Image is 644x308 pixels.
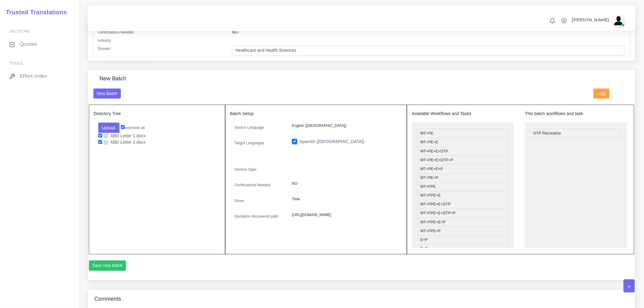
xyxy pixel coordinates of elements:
a: [PERSON_NAME]avatar [569,15,627,27]
li: MT+FPE+E+DTP+P [418,209,508,218]
span: Tools [9,61,23,65]
li: MT+PE+E+DTP+P [418,156,508,165]
label: un/check all [121,125,145,131]
label: Certifications Needed [235,182,271,188]
label: Service Type: [235,167,257,172]
a: ABD Letter 2.docx [102,139,148,145]
span: Effort Index [20,73,47,79]
button: Save new batch [89,261,126,271]
li: MT+FPE+E+DTP [418,200,508,209]
label: Spanish ([GEOGRAPHIC_DATA]) [299,138,364,145]
input: un/check all [121,125,125,129]
li: MT+PE [418,129,508,138]
div: NO [227,29,630,37]
label: Source Language [235,125,264,130]
li: DTP Recreation [531,129,621,138]
li: E+P [418,236,508,245]
a: New Batch [93,91,121,96]
a: Quotes [5,38,75,51]
li: MT+PE+P [418,173,508,183]
span: Logs [597,91,606,96]
label: Domain [98,46,111,51]
label: Quotation documents path [235,214,278,219]
label: Certifications Needed [98,30,134,35]
span: Sections [9,29,30,33]
li: MT+FPE+E+P [418,218,508,227]
li: MT+FPE [418,182,508,191]
h5: Directory Tree [94,111,220,116]
img: avatar [613,15,625,27]
label: Driver [235,198,245,204]
li: MT+PE+E+DTP [418,147,508,156]
button: New Batch [93,89,121,99]
h4: Comments [94,296,121,303]
h5: This batch workflows and task [525,111,627,116]
label: Target Languages [235,140,264,146]
p: NO [292,180,397,187]
h5: Available Workflows and Tasks [412,111,514,116]
li: MT+FPE+P [418,227,508,236]
a: Trusted Translations [2,7,67,17]
p: [URL][DOMAIN_NAME] [292,212,397,218]
p: Time [292,196,397,202]
li: MT+FPE+E [418,191,508,200]
button: Upload [98,123,120,133]
h5: Batch Setup [230,111,402,116]
span: Quotes [20,41,37,47]
h2: Trusted Translations [2,9,67,16]
li: T+E [418,244,508,254]
button: Logs [593,89,610,99]
li: MT+PE+E [418,138,508,147]
p: English ([GEOGRAPHIC_DATA]) [292,123,397,129]
label: Industry [98,38,111,43]
li: MT+PE+E+P [418,165,508,174]
a: Effort Index [5,70,75,82]
a: ABD Letter 1.docx [102,133,148,139]
h4: New Batch [100,75,126,82]
span: [PERSON_NAME] [572,18,609,22]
